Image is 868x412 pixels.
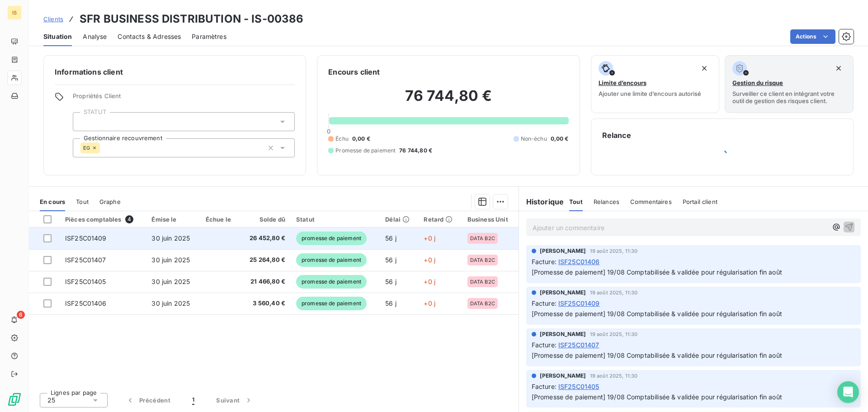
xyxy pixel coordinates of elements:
span: 19 août 2025, 11:30 [590,248,638,254]
span: 3 560,40 € [245,299,285,308]
div: Délai [385,216,413,223]
span: ISF25C01407 [65,256,106,264]
span: 4 [125,215,133,223]
span: Non-échu [521,135,547,143]
span: 0,00 € [551,135,569,143]
h6: Encours client [328,66,380,77]
span: Analyse [83,32,107,41]
div: Open Intercom Messenger [837,381,859,403]
span: Portail client [683,198,717,205]
span: 26 452,80 € [245,234,285,243]
span: +0 j [424,256,435,264]
span: 25 [47,396,55,405]
span: 56 j [385,234,396,242]
span: Tout [569,198,583,205]
span: ISF25C01409 [65,234,107,242]
button: Limite d’encoursAjouter une limite d’encours autorisé [591,55,720,113]
span: promesse de paiement [296,297,367,310]
span: [Promesse de paiement] 19/08 Comptabilisée & validée pour régularisation fin août [532,310,782,317]
div: Pièces comptables [65,215,141,223]
span: 1 [192,396,194,405]
span: ISF25C01405 [65,278,106,285]
h2: 76 744,80 € [328,87,568,114]
span: [PERSON_NAME] [540,372,586,380]
h6: Historique [519,196,564,207]
div: Échue le [206,216,235,223]
span: Propriétés Client [73,92,295,105]
button: Actions [790,29,835,44]
span: ISF25C01406 [65,299,107,307]
span: ISF25C01406 [558,257,600,266]
span: ISF25C01405 [558,382,599,391]
span: DATA B2C [470,257,495,263]
span: 30 juin 2025 [151,256,190,264]
span: Promesse de paiement [335,147,396,155]
span: 25 264,80 € [245,256,285,265]
span: Facture : [532,298,557,308]
span: [PERSON_NAME] [540,247,586,255]
a: Clients [43,14,63,24]
span: [Promesse de paiement] 19/08 Comptabilisée & validée pour régularisation fin août [532,268,782,276]
span: Facture : [532,340,557,350]
span: 30 juin 2025 [151,299,190,307]
span: Gestion du risque [732,79,783,86]
span: promesse de paiement [296,275,367,289]
span: Graphe [99,198,121,205]
span: +0 j [424,299,435,307]
img: Logo LeanPay [7,392,22,407]
span: Échu [335,135,349,143]
span: 30 juin 2025 [151,278,190,285]
span: 21 466,80 € [245,277,285,286]
span: EG [83,145,90,151]
button: 1 [181,391,205,410]
input: Ajouter une valeur [100,144,107,152]
span: 76 744,80 € [399,147,432,155]
span: 0 [327,128,330,135]
span: 19 août 2025, 11:30 [590,373,638,379]
span: 6 [17,311,25,319]
span: 56 j [385,278,396,285]
span: 0,00 € [352,135,370,143]
span: +0 j [424,234,435,242]
span: Surveiller ce client en intégrant votre outil de gestion des risques client. [732,90,846,104]
span: Commentaires [630,198,672,205]
span: Clients [43,15,63,23]
span: Paramètres [192,32,226,41]
span: DATA B2C [470,301,495,306]
span: 30 juin 2025 [151,234,190,242]
span: Relances [594,198,619,205]
span: ISF25C01409 [558,298,600,308]
span: [Promesse de paiement] 19/08 Comptabilisée & validée pour régularisation fin août [532,393,782,401]
span: [Promesse de paiement] 19/08 Comptabilisée & validée pour régularisation fin août [532,351,782,359]
h6: Informations client [55,66,295,77]
div: IS [7,5,22,20]
h6: Relance [602,130,842,141]
span: promesse de paiement [296,253,367,267]
span: Contacts & Adresses [118,32,181,41]
span: 56 j [385,256,396,264]
span: DATA B2C [470,236,495,241]
div: Business Unit [467,216,513,223]
button: Gestion du risqueSurveiller ce client en intégrant votre outil de gestion des risques client. [725,55,854,113]
span: En cours [40,198,65,205]
button: Précédent [115,391,181,410]
span: Ajouter une limite d’encours autorisé [599,90,701,97]
button: Suivant [205,391,264,410]
div: Statut [296,216,374,223]
input: Ajouter une valeur [80,118,88,126]
span: 19 août 2025, 11:30 [590,290,638,295]
span: promesse de paiement [296,232,367,245]
span: DATA B2C [470,279,495,284]
span: 19 août 2025, 11:30 [590,331,638,337]
span: Facture : [532,382,557,391]
span: +0 j [424,278,435,285]
span: ISF25C01407 [558,340,599,350]
span: 56 j [385,299,396,307]
div: Émise le [151,216,194,223]
span: [PERSON_NAME] [540,330,586,338]
h3: SFR BUSINESS DISTRIBUTION - IS-00386 [80,11,303,27]
span: Limite d’encours [599,79,646,86]
span: Facture : [532,257,557,266]
div: Retard [424,216,456,223]
span: Situation [43,32,72,41]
